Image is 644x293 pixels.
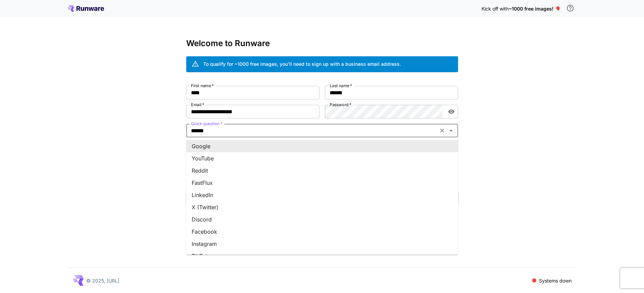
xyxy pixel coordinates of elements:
label: First name [191,83,214,89]
li: Instagram [186,238,458,250]
button: Clear [437,126,447,135]
li: Google [186,140,458,152]
li: Reddit [186,164,458,177]
h3: Welcome to Runware [186,39,458,48]
span: Kick off with [482,6,509,12]
li: FastFlux [186,177,458,189]
span: ~1000 free images! 🎈 [509,6,561,12]
label: Last name [330,83,352,89]
button: toggle password visibility [445,105,457,118]
label: Quick question [191,121,222,126]
li: Facebook [186,226,458,238]
li: LinkedIn [186,189,458,201]
li: Discord [186,213,458,226]
p: Systems down [539,277,572,284]
p: © 2025, [URL] [86,277,119,284]
li: X (Twitter) [186,201,458,213]
li: YouTube [186,152,458,164]
button: Close [446,126,456,135]
label: Email [191,102,204,108]
div: To qualify for ~1000 free images, you’ll need to sign up with a business email address. [203,60,401,67]
li: TikTok [186,250,458,262]
label: Password [330,102,351,108]
button: In order to qualify for free credit, you need to sign up with a business email address and click ... [563,1,577,15]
